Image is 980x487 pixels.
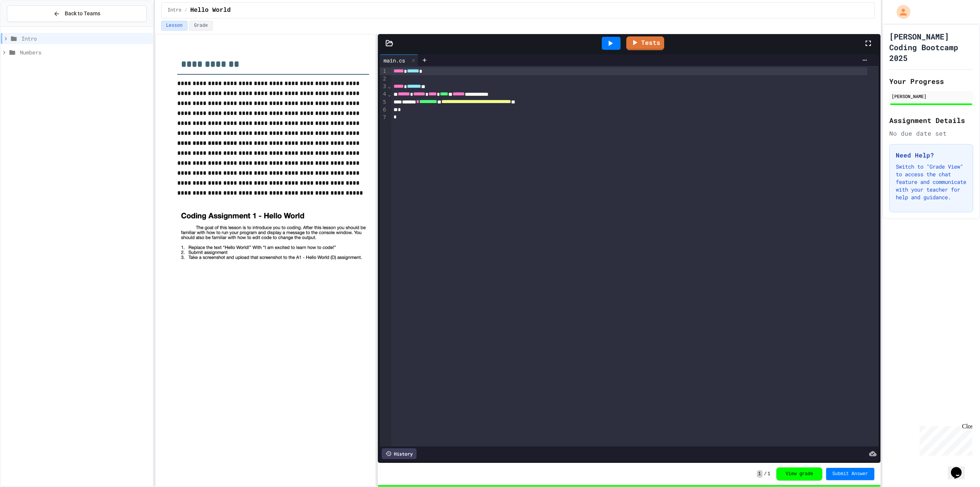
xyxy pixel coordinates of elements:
div: Chat with us now!Close [3,3,53,49]
span: Fold line [387,83,391,89]
span: Hello World [190,6,231,15]
div: 4 [380,90,387,98]
span: Intro [21,34,150,43]
button: Submit Answer [826,468,874,480]
span: Submit Answer [832,471,868,477]
h2: Your Progress [889,76,973,87]
span: / [764,471,767,477]
span: 1 [768,471,770,477]
div: main.cs [380,54,418,66]
span: 1 [757,470,763,478]
h1: [PERSON_NAME] Coding Bootcamp 2025 [889,31,973,63]
span: Back to Teams [65,10,100,18]
div: main.cs [380,56,409,64]
span: Numbers [20,48,150,56]
button: View grade [776,467,822,480]
span: / [185,7,187,13]
span: Intro [168,7,181,13]
iframe: chat widget [916,423,972,456]
iframe: chat widget [948,456,972,479]
div: [PERSON_NAME] [892,93,971,100]
a: Tests [626,36,664,50]
div: 5 [380,98,387,106]
span: Fold line [387,91,391,97]
h3: Need Help? [896,151,967,160]
div: 7 [380,114,387,121]
div: My Account [889,3,912,21]
div: No due date set [889,129,973,138]
button: Back to Teams [7,5,147,22]
button: Lesson [161,21,188,31]
h2: Assignment Details [889,115,973,126]
div: History [382,448,416,459]
p: Switch to "Grade View" to access the chat feature and communicate with your teacher for help and ... [896,163,967,201]
button: Grade [189,21,213,31]
div: 2 [380,75,387,83]
div: 3 [380,83,387,90]
div: 1 [380,67,387,75]
div: 6 [380,106,387,114]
